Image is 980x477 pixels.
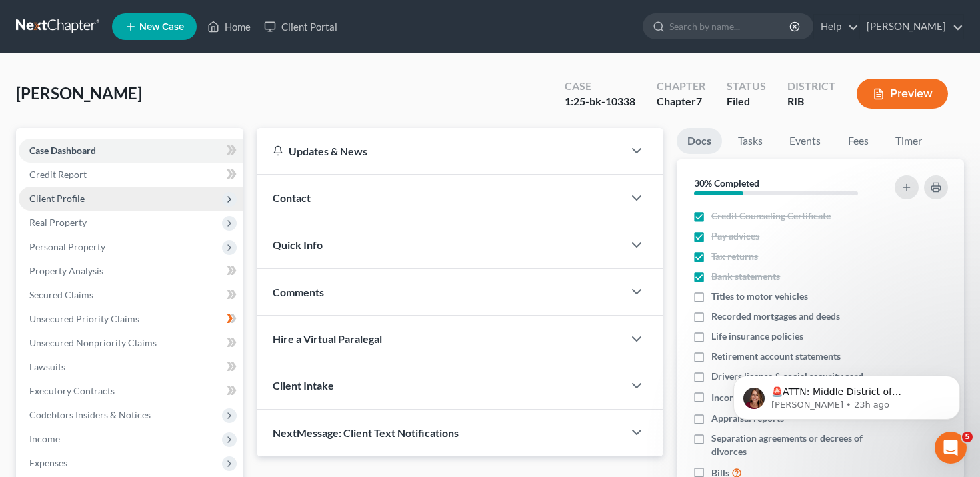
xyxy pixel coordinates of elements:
[711,229,759,243] span: Pay advices
[669,14,791,39] input: Search by name...
[711,432,881,458] span: Separation agreements or decrees of divorces
[565,79,635,94] div: Case
[814,15,859,39] a: Help
[711,310,840,323] span: Recorded mortgages and deeds
[273,191,311,204] span: Contact
[201,15,257,39] a: Home
[19,307,243,331] a: Unsecured Priority Claims
[257,15,344,39] a: Client Portal
[29,289,93,300] span: Secured Claims
[711,209,831,223] span: Credit Counseling Certificate
[29,145,96,156] span: Case Dashboard
[29,409,151,420] span: Codebtors Insiders & Notices
[677,128,722,154] a: Docs
[694,177,759,189] strong: 30% Completed
[29,193,85,204] span: Client Profile
[29,337,157,348] span: Unsecured Nonpriority Claims
[19,331,243,355] a: Unsecured Nonpriority Claims
[29,361,65,372] span: Lawsuits
[727,128,773,154] a: Tasks
[657,79,705,94] div: Chapter
[16,83,142,103] span: [PERSON_NAME]
[139,22,184,32] span: New Case
[19,283,243,307] a: Secured Claims
[29,457,67,468] span: Expenses
[29,265,103,276] span: Property Analysis
[273,238,323,251] span: Quick Info
[962,432,973,442] span: 5
[19,379,243,403] a: Executory Contracts
[885,128,933,154] a: Timer
[711,370,863,383] span: Drivers license & social security card
[787,79,835,94] div: District
[19,139,243,163] a: Case Dashboard
[19,163,243,187] a: Credit Report
[29,217,87,228] span: Real Property
[857,79,948,109] button: Preview
[727,79,766,94] div: Status
[711,290,808,303] span: Titles to motor vehicles
[29,385,115,396] span: Executory Contracts
[29,313,139,324] span: Unsecured Priority Claims
[711,330,803,343] span: Life insurance policies
[935,432,967,464] iframe: Intercom live chat
[565,94,635,109] div: 1:25-bk-10338
[273,286,324,298] span: Comments
[711,270,780,283] span: Bank statements
[711,391,791,404] span: Income Documents
[273,426,459,439] span: NextMessage: Client Text Notifications
[711,350,841,363] span: Retirement account statements
[29,169,87,180] span: Credit Report
[711,250,758,263] span: Tax returns
[787,94,835,109] div: RIB
[837,128,879,154] a: Fees
[273,144,608,158] div: Updates & News
[273,379,334,392] span: Client Intake
[19,259,243,283] a: Property Analysis
[779,128,831,154] a: Events
[657,94,705,109] div: Chapter
[696,95,702,107] span: 7
[29,241,105,252] span: Personal Property
[727,94,766,109] div: Filed
[19,355,243,379] a: Lawsuits
[711,412,784,425] span: Appraisal reports
[860,15,963,39] a: [PERSON_NAME]
[273,332,382,345] span: Hire a Virtual Paralegal
[29,433,60,444] span: Income
[713,348,980,441] iframe: Intercom notifications message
